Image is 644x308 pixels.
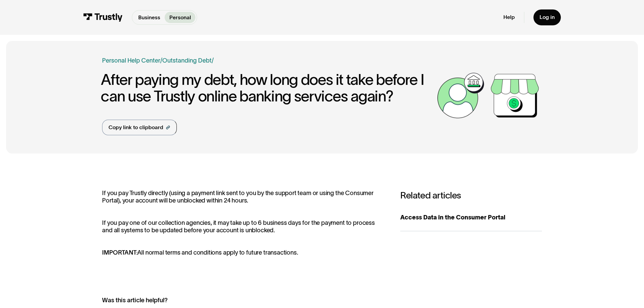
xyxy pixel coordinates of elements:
[162,57,212,64] a: Outstanding Debt
[102,219,385,234] p: If you pay one of our collection agencies, it may take up to 6 business days for the payment to p...
[102,249,137,256] strong: IMPORTANT:
[540,14,555,21] div: Log in
[102,249,385,257] p: All normal terms and conditions apply to future transactions.
[102,190,385,204] p: If you pay Trustly directly (using a payment link sent to you by the support team or using the Co...
[400,190,542,200] h3: Related articles
[109,123,163,132] div: Copy link to clipboard
[160,56,162,65] div: /
[400,213,542,222] div: Access Data in the Consumer Portal
[102,296,369,305] div: Was this article helpful?
[503,14,515,21] a: Help
[138,14,160,22] p: Business
[83,13,123,22] img: Trustly Logo
[102,120,177,135] a: Copy link to clipboard
[165,12,195,23] a: Personal
[400,204,542,232] a: Access Data in the Consumer Portal
[134,12,165,23] a: Business
[533,9,561,25] a: Log in
[101,71,433,105] h1: After paying my debt, how long does it take before I can use Trustly online banking services again?
[212,56,214,65] div: /
[169,14,191,22] p: Personal
[102,56,160,65] a: Personal Help Center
